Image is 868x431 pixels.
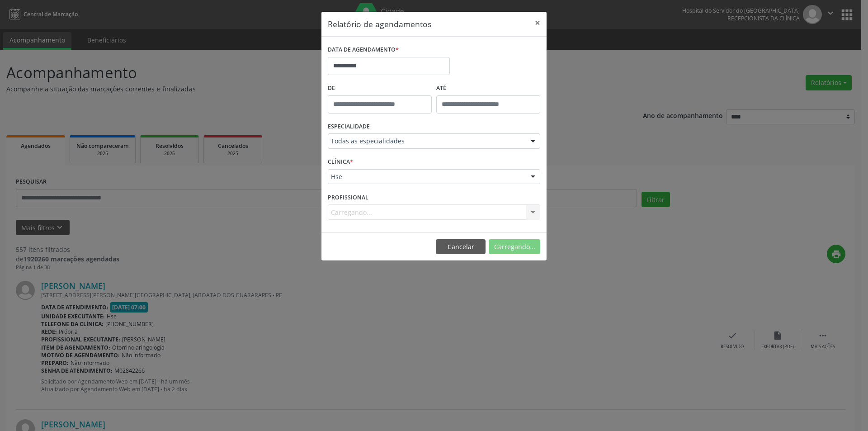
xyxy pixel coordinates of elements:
[331,137,522,146] span: Todas as especialidades
[328,18,431,30] h5: Relatório de agendamentos
[436,239,486,255] button: Cancelar
[328,43,399,57] label: DATA DE AGENDAMENTO
[528,12,547,34] button: Close
[489,239,540,255] button: Carregando...
[328,81,432,95] label: De
[436,81,540,95] label: ATÉ
[328,155,353,169] label: CLÍNICA
[328,120,370,134] label: ESPECIALIDADE
[331,172,522,181] span: Hse
[328,190,368,204] label: PROFISSIONAL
